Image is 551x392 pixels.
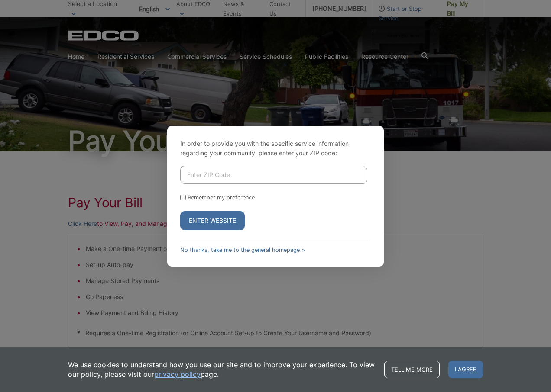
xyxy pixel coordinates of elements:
label: Remember my preference [188,194,255,201]
input: Enter ZIP Code [180,166,367,184]
span: I agree [448,361,483,378]
p: In order to provide you with the specific service information regarding your community, please en... [180,139,371,158]
a: Tell me more [384,361,440,378]
button: Enter Website [180,211,245,230]
a: privacy policy [154,370,201,379]
p: We use cookies to understand how you use our site and to improve your experience. To view our pol... [68,360,376,379]
a: No thanks, take me to the general homepage > [180,247,305,253]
